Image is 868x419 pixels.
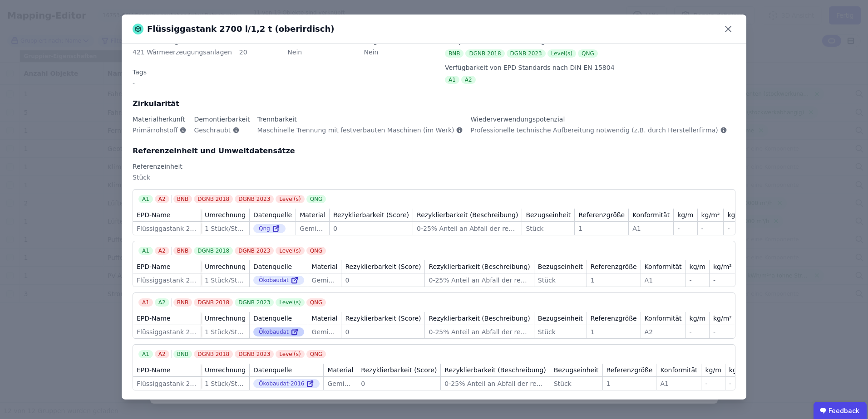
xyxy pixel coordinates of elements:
[660,365,697,375] div: Konformität
[133,162,735,171] div: Referenzeinheit
[507,49,546,58] div: DGNB 2023
[205,210,246,219] div: Umrechnung
[554,379,599,388] div: Stück
[445,63,735,72] div: Verfügbarkeit von EPD Standards nach DIN EN 15804
[253,210,292,219] div: Datenquelle
[465,49,504,58] div: DGNB 2018
[591,327,637,336] div: 1
[276,247,304,255] div: Level(s)
[701,210,720,219] div: kg/m²
[253,365,292,375] div: Datenquelle
[538,327,583,336] div: Stück
[205,224,246,233] div: 1 Stück/Stück
[155,298,169,307] div: A2
[306,298,326,307] div: QNG
[133,23,335,35] div: Flüssiggastank 2700 l/1,2 t (oberirdisch)
[538,276,583,285] div: Stück
[345,327,421,336] div: 0
[194,298,233,307] div: DGNB 2018
[729,365,748,375] div: kg/m²
[173,247,192,255] div: BNB
[429,276,530,285] div: 0-25% Anteil an Abfall der recycled wird
[470,115,727,124] div: Wiederverwendungspotenzial
[253,276,304,285] div: Ökobaudat
[205,327,246,336] div: 1 Stück/Stück
[306,195,326,203] div: QNG
[632,224,670,233] div: A1
[205,314,246,323] div: Umrechnung
[253,379,320,388] div: Ökobaudat-2016
[345,276,421,285] div: 0
[713,314,732,323] div: kg/m²
[194,195,233,203] div: DGNB 2018
[645,276,682,285] div: A1
[444,379,546,388] div: 0-25% Anteil an Abfall der recycled wird
[591,314,637,323] div: Referenzgröße
[173,350,192,358] div: BNB
[677,210,693,219] div: kg/m
[729,379,748,388] div: -
[312,262,338,271] div: Material
[133,48,232,64] div: 421 Wärmeerzeugungsanlagen
[727,210,746,219] div: kg/m³
[194,247,233,255] div: DGNB 2018
[137,224,197,233] div: Flüssiggastank 2700 l/1,2 t (oberirdisch)
[591,262,637,271] div: Referenzgröße
[333,224,409,233] div: 0
[194,115,250,124] div: Demontierbarkeit
[690,327,705,336] div: -
[137,276,197,285] div: Flüssiggastank 2700 l/1,2 t (oberirdisch)
[300,224,325,233] div: Gemischt - Elektronik
[312,276,338,285] div: Gemischt - Elektronik
[205,365,246,375] div: Umrechnung
[235,195,274,203] div: DGNB 2023
[327,379,353,388] div: Gemischt - Elektronik
[578,49,598,58] div: QNG
[417,224,518,233] div: 0-25% Anteil an Abfall der recycled wird
[133,146,735,156] div: Referenzeinheit und Umweltdatensätze
[690,314,705,323] div: kg/m
[137,365,170,375] div: EPD-Name
[645,314,682,323] div: Konformität
[690,262,705,271] div: kg/m
[417,210,518,219] div: Rezyklierbarkeit (Beschreibung)
[727,224,746,233] div: -
[133,98,735,109] div: Zirkularität
[713,327,732,336] div: -
[133,173,735,189] div: Stück
[138,247,153,255] div: A1
[173,298,192,307] div: BNB
[306,350,326,358] div: QNG
[306,247,326,255] div: QNG
[364,48,421,64] div: Nein
[526,210,571,219] div: Bezugseinheit
[287,48,356,64] div: Nein
[235,350,274,358] div: DGNB 2023
[445,49,464,58] div: BNB
[705,379,721,388] div: -
[155,195,169,203] div: A2
[155,247,169,255] div: A2
[547,49,576,58] div: Level(s)
[205,262,246,271] div: Umrechnung
[257,115,464,124] div: Trennbarkeit
[701,224,720,233] div: -
[253,314,292,323] div: Datenquelle
[257,126,454,135] span: Maschinelle Trennung mit festverbauten Maschinen (im Werk)
[276,195,304,203] div: Level(s)
[235,247,274,255] div: DGNB 2023
[276,350,304,358] div: Level(s)
[133,78,147,95] div: -
[137,210,170,219] div: EPD-Name
[205,276,246,285] div: 1 Stück/Stück
[591,276,637,285] div: 1
[333,210,409,219] div: Rezyklierbarkeit (Score)
[239,48,281,64] div: 20
[705,365,721,375] div: kg/m
[345,314,421,323] div: Rezyklierbarkeit (Score)
[538,262,583,271] div: Bezugseinheit
[429,262,530,271] div: Rezyklierbarkeit (Beschreibung)
[235,298,274,307] div: DGNB 2023
[138,195,153,203] div: A1
[345,262,421,271] div: Rezyklierbarkeit (Score)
